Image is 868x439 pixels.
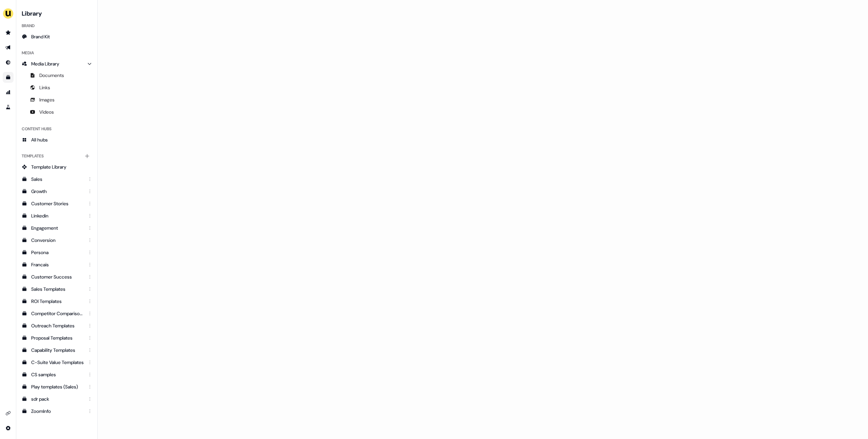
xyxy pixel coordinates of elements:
[19,107,95,117] a: Videos
[39,109,54,115] span: Videos
[19,381,95,392] a: Play templates (Sales)
[19,94,95,105] a: Images
[31,310,84,317] div: Competitor Comparisons
[19,82,95,93] a: Links
[31,286,84,292] div: Sales Templates
[3,42,14,53] a: Go to outbound experience
[19,8,95,18] h3: Library
[31,261,84,268] div: Francais
[31,176,84,183] div: Sales
[19,70,95,81] a: Documents
[31,188,84,195] div: Growth
[3,72,14,83] a: Go to templates
[19,161,95,172] a: Template Library
[3,102,14,113] a: Go to experiments
[31,347,84,354] div: Capability Templates
[19,296,95,307] a: ROI Templates
[19,58,95,69] a: Media Library
[31,60,59,67] span: Media Library
[19,369,95,380] a: CS samples
[31,335,84,341] div: Proposal Templates
[31,225,84,231] div: Engagement
[19,271,95,282] a: Customer Success
[3,27,14,38] a: Go to prospects
[19,247,95,258] a: Persona
[31,298,84,305] div: ROI Templates
[19,134,95,145] a: All hubs
[19,308,95,319] a: Competitor Comparisons
[19,123,95,134] div: Content Hubs
[39,84,50,91] span: Links
[31,408,84,415] div: ZoomInfo
[31,396,84,402] div: sdr pack
[31,164,66,170] span: Template Library
[19,198,95,209] a: Customer Stories
[3,87,14,98] a: Go to attribution
[19,332,95,343] a: Proposal Templates
[19,223,95,233] a: Engagement
[19,174,95,185] a: Sales
[3,57,14,68] a: Go to Inbound
[19,394,95,404] a: sdr pack
[19,320,95,331] a: Outreach Templates
[31,212,84,219] div: Linkedin
[31,322,84,329] div: Outreach Templates
[19,31,95,42] a: Brand Kit
[19,357,95,368] a: C-Suite Value Templates
[19,235,95,246] a: Conversion
[39,96,55,103] span: Images
[19,47,95,58] div: Media
[3,408,14,419] a: Go to integrations
[19,284,95,294] a: Sales Templates
[19,186,95,197] a: Growth
[19,210,95,221] a: Linkedin
[19,259,95,270] a: Francais
[31,136,48,143] span: All hubs
[31,359,84,366] div: C-Suite Value Templates
[31,249,84,256] div: Persona
[19,345,95,356] a: Capability Templates
[31,383,84,390] div: Play templates (Sales)
[19,151,95,161] div: Templates
[3,423,14,434] a: Go to integrations
[19,20,95,31] div: Brand
[31,200,84,207] div: Customer Stories
[31,273,84,280] div: Customer Success
[31,237,84,244] div: Conversion
[31,371,84,378] div: CS samples
[39,72,64,79] span: Documents
[19,406,95,417] a: ZoomInfo
[31,33,50,40] span: Brand Kit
